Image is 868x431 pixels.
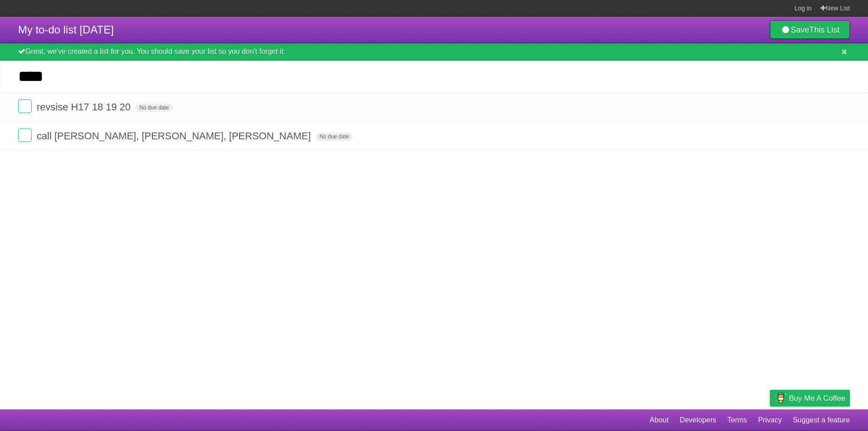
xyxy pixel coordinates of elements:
label: Done [18,128,32,142]
a: About [650,412,669,429]
a: Suggest a feature [793,412,850,429]
span: No due date [136,104,172,112]
span: My to-do list [DATE] [18,24,114,36]
a: Buy me a coffee [770,390,850,407]
b: This List [809,25,840,34]
label: Done [18,99,32,113]
span: call [PERSON_NAME], [PERSON_NAME], [PERSON_NAME] [37,130,313,142]
span: Buy me a coffee [789,390,845,406]
a: Developers [679,412,716,429]
a: Terms [727,412,747,429]
a: Privacy [758,412,782,429]
a: SaveThis List [770,21,850,39]
img: Buy me a coffee [774,390,787,406]
span: revsise H17 18 19 20 [37,101,133,113]
span: No due date [316,133,353,141]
